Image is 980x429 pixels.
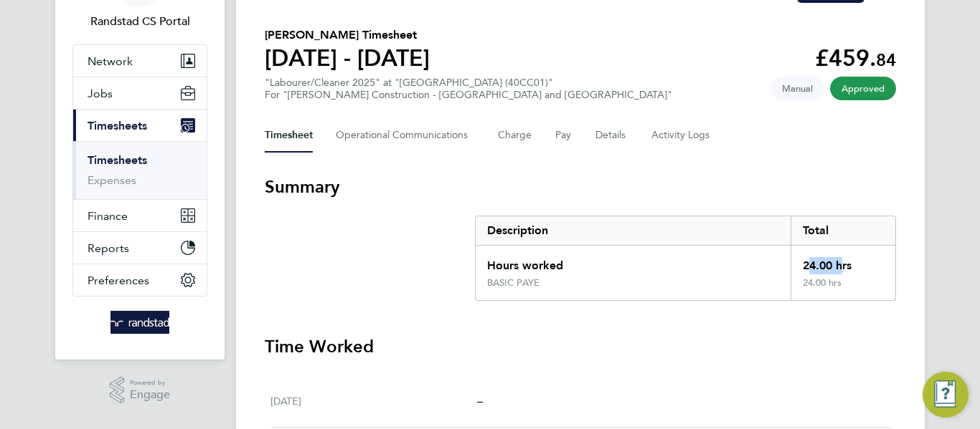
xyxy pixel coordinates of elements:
[265,44,430,72] h1: [DATE] - [DATE]
[110,377,171,404] a: Powered byEngage
[73,264,207,296] button: Preferences
[791,246,895,277] div: 24.00 hrs
[88,119,147,132] span: Timesheets
[88,274,149,287] span: Preferences
[73,232,207,264] button: Reports
[72,311,207,334] a: Go to home page
[475,216,896,301] div: Summary
[651,118,712,153] button: Activity Logs
[88,173,136,187] a: Expenses
[88,54,133,68] span: Network
[270,392,477,410] div: [DATE]
[487,277,540,289] div: BASIC PAYE
[73,141,207,199] div: Timesheets
[876,49,896,70] span: 84
[88,209,128,223] span: Finance
[265,175,896,198] h3: Summary
[791,277,895,300] div: 24.00 hrs
[73,77,207,109] button: Jobs
[815,44,896,72] app-decimal: £459.
[498,118,532,153] button: Charge
[476,246,791,277] div: Hours worked
[265,335,896,358] h3: Time Worked
[923,372,969,418] button: Engage Resource Center
[336,118,475,153] button: Operational Communications
[477,394,483,408] span: –
[830,77,896,100] span: This timesheet has been approved.
[88,241,129,255] span: Reports
[265,77,672,101] div: "Labourer/Cleaner 2025" at "[GEOGRAPHIC_DATA] (40CC01)"
[73,45,207,77] button: Network
[130,389,170,401] span: Engage
[476,216,791,245] div: Description
[110,311,170,334] img: randstad-logo-retina.png
[555,118,573,153] button: Pay
[791,216,895,245] div: Total
[265,26,430,44] h2: [PERSON_NAME] Timesheet
[88,87,113,100] span: Jobs
[72,13,207,30] span: Randstad CS Portal
[73,200,207,231] button: Finance
[595,118,628,153] button: Details
[73,110,207,141] button: Timesheets
[265,118,313,153] button: Timesheet
[88,153,147,167] a: Timesheets
[130,377,170,389] span: Powered by
[771,77,824,100] span: This timesheet was manually created.
[265,89,672,101] div: For "[PERSON_NAME] Construction - [GEOGRAPHIC_DATA] and [GEOGRAPHIC_DATA]"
